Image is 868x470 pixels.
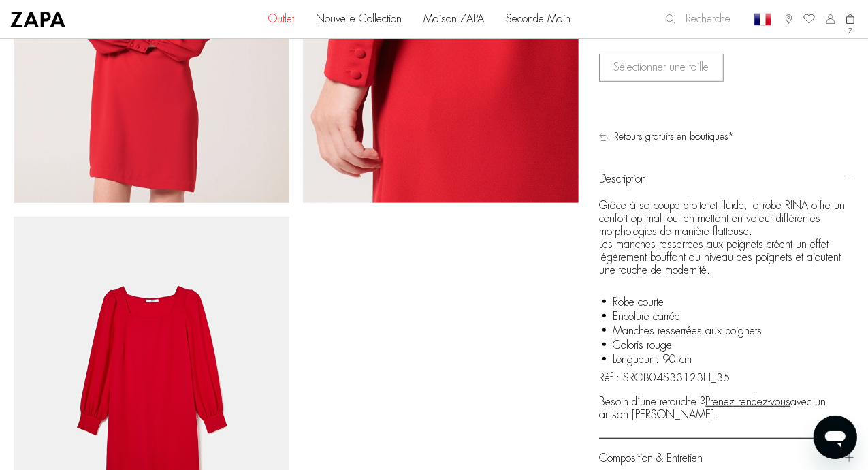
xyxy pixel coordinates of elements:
span: Retours gratuits en boutiques* [614,131,734,143]
div: Besoin d’une retouche ? avec un artisan [PERSON_NAME]. [599,393,854,424]
div: Sélectionner une taille [599,54,723,82]
li: Longueur : 90 cm [602,354,854,365]
div: Grâce à sa coupe droite et fluide, la robe RINA offre un confort optimal tout en mettant en valeu... [599,200,854,438]
iframe: Bouton de lancement de la fenêtre de messagerie, conversation en cours [814,416,857,459]
img: fr.png [754,11,771,28]
span: Outlet [268,13,294,26]
li: Manches resserrées aux poignets [602,326,854,336]
li: Encolure carrée [602,311,854,322]
span: Nouvelle Collection [316,13,402,26]
p: Réf : SROB04S33123H_35 [599,372,854,385]
a: Retours gratuits en boutiques* [599,131,854,143]
li: Robe courte [602,297,854,308]
label: Recherche [665,13,730,26]
li: Coloris rouge [602,340,854,351]
span: Seconde Main [506,13,570,26]
span: Maison ZAPA [423,13,484,26]
div: Description [599,159,854,200]
i: 7 [848,27,852,35]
